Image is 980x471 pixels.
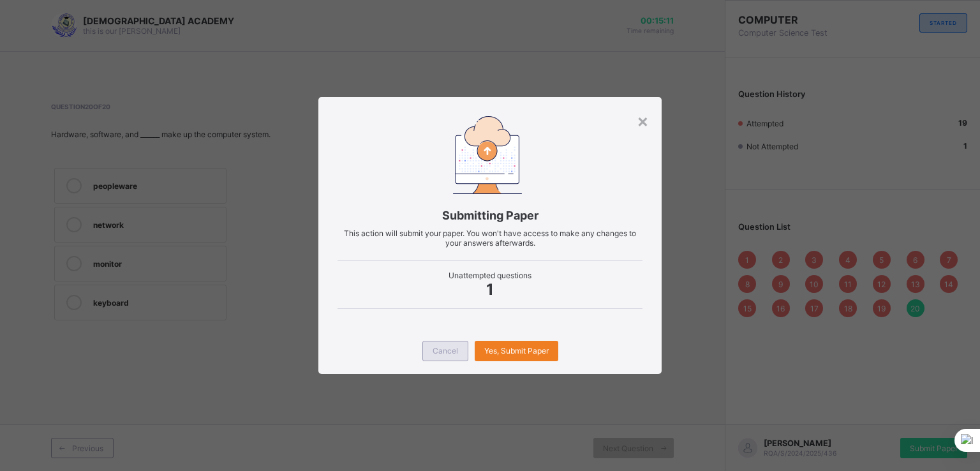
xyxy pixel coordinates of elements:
[338,271,642,280] span: Unattempted questions
[338,280,642,299] span: 1
[433,346,458,355] span: Cancel
[484,346,549,355] span: Yes, Submit Paper
[453,116,522,193] img: submitting-paper.7509aad6ec86be490e328e6d2a33d40a.svg
[637,110,649,131] div: ×
[338,209,642,222] span: Submitting Paper
[344,228,636,248] span: This action will submit your paper. You won't have access to make any changes to your answers aft...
